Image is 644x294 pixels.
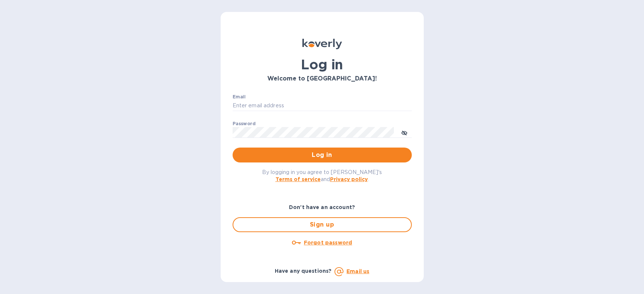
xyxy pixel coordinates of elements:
[233,217,412,232] button: Sign up
[233,100,412,111] input: Enter email address
[233,95,246,99] label: Email
[330,176,368,182] a: Privacy policy
[289,204,355,210] b: Don't have an account?
[275,268,332,274] b: Have any questions?
[276,176,321,182] a: Terms of service
[233,75,412,82] h3: Welcome to [GEOGRAPHIC_DATA]!
[346,268,369,274] a: Email us
[397,125,412,140] button: toggle password visibility
[233,121,255,126] label: Password
[304,240,352,246] u: Forgot password
[302,39,342,49] img: Koverly
[239,151,406,159] span: Log in
[233,148,412,162] button: Log in
[233,57,412,72] h1: Log in
[239,220,405,229] span: Sign up
[262,169,382,182] span: By logging in you agree to [PERSON_NAME]'s and .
